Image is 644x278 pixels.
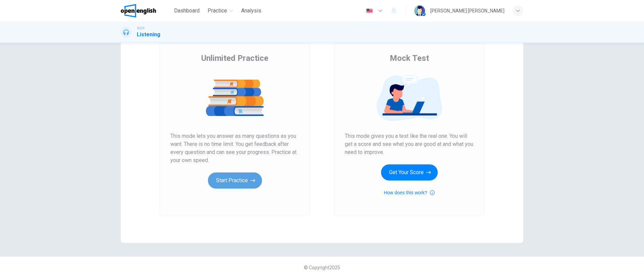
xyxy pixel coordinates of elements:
img: Profile picture [414,5,425,16]
span: Mock Test [390,53,429,64]
div: [PERSON_NAME] [PERSON_NAME] [430,7,504,15]
img: OpenEnglish logo [121,4,156,17]
button: How does this work? [384,189,434,197]
button: Analysis [238,5,264,17]
a: OpenEnglish logo [121,4,171,17]
h1: Listening [137,31,160,39]
span: This mode lets you answer as many questions as you want. There is no time limit. You get feedback... [170,132,299,164]
span: IELTS [137,26,145,31]
span: Analysis [241,7,261,15]
span: Unlimited Practice [201,53,268,64]
button: Get Your Score [381,164,438,181]
button: Dashboard [171,5,202,17]
span: Dashboard [174,7,200,15]
span: © Copyright 2025 [304,265,340,270]
button: Start Practice [208,172,262,189]
span: This mode gives you a test like the real one. You will get a score and see what you are good at a... [345,132,474,156]
span: Practice [208,7,227,15]
img: en [365,8,374,13]
button: Practice [205,5,236,17]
